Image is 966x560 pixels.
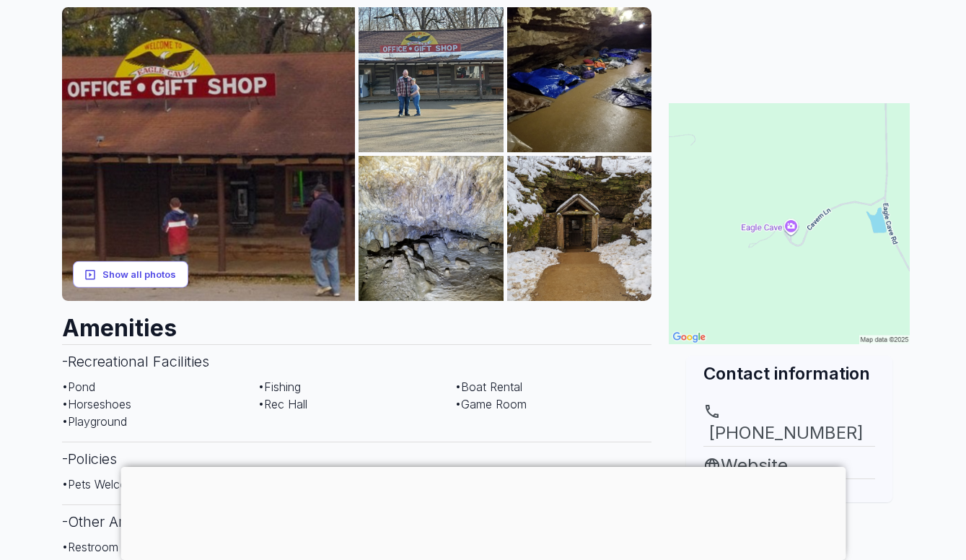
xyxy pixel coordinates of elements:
[703,403,875,446] a: [PHONE_NUMBER]
[120,467,846,556] iframe: Advertisement
[669,103,910,344] img: Map for Eagle Cave Resort
[507,7,652,152] img: AAcXr8qYZQ3hIQTvQG8PQ4fDkrwcpaYIAl8u9VIVnwcNGrLnER7wQ5xLWmVIOQ9HDak3P2ouNxOejqdthZAd0hIgTNzcs7nuG...
[359,156,504,301] img: AAcXr8pqJ5eRjA2qw2uUPSEulBI7JxQLyWOHVhsqvrkkHmUzOqx67StFKKZo5kEZztE9k-xl68MT1EYioqzMkEj5INKsWrJDt...
[62,442,652,476] h3: - Policies
[258,380,301,394] span: • Fishing
[359,7,504,152] img: AAcXr8qDlo4x1xPpJJjutXcZdVF6T8H5PCI9MdUhYk2fxZ_ns3o5ODSXV9hmpONWU6jpngwHlEQljraa5KcDcJEA7ClAgKZHc...
[62,477,143,491] span: • Pets Welcome
[455,380,522,394] span: • Boat Rental
[703,362,875,385] h2: Contact information
[258,397,307,411] span: • Rec Hall
[507,156,652,301] img: AAcXr8qHjvCcpri-xKBr1GVMk8fGgxghw258qShyPWEsLUKdL3I7lF0QeerDSxuq9cf0LNpecXIXc5HyHUgQIPWW-o53QXTW_...
[62,344,652,378] h3: - Recreational Facilities
[703,452,875,478] a: Website
[62,7,356,301] img: AAcXr8pxxRLE6KhO5cati0_yb1plaJmTe9gFGuwe2pO_V8y8ZXQsgvwvyXJusOFUkBG8M_npDk4d0yatqsBYGdr3dcVkMdXIi...
[73,261,188,288] button: Show all photos
[62,414,127,429] span: • Playground
[62,504,652,538] h3: - Other Amenities & Services
[62,540,192,554] span: • Restroom and Showers
[62,397,131,411] span: • Horseshoes
[455,397,527,411] span: • Game Room
[62,301,652,344] h2: Amenities
[62,380,95,394] span: • Pond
